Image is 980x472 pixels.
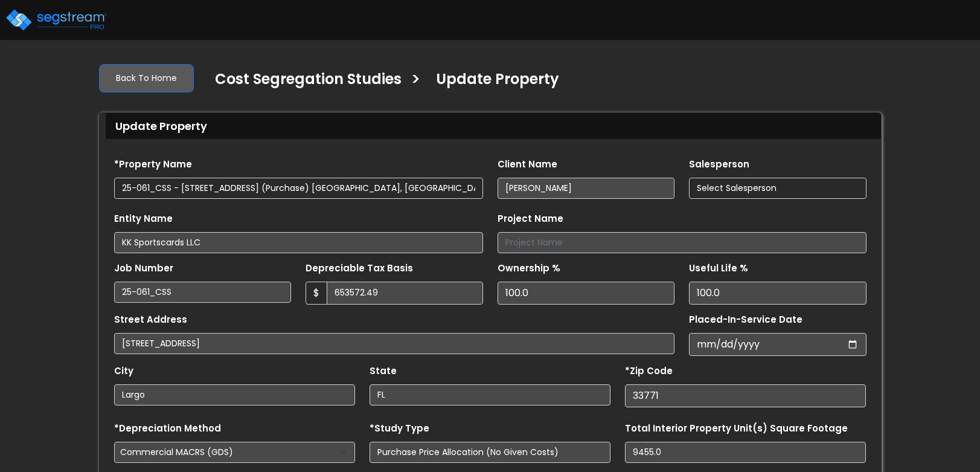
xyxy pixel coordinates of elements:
label: Depreciable Tax Basis [306,262,413,276]
input: Property Name [114,178,483,199]
h3: > [411,70,421,93]
input: 0.00 [327,282,483,305]
a: Cost Segregation Studies [206,71,402,96]
a: Back To Home [99,64,194,92]
label: *Depreciation Method [114,422,221,436]
label: State [370,364,397,378]
label: *Study Type [370,422,429,436]
label: Total Interior Property Unit(s) Square Footage [625,422,848,436]
label: *Property Name [114,158,192,172]
label: Entity Name [114,212,173,226]
h4: Cost Segregation Studies [215,71,402,91]
label: City [114,364,133,378]
h4: Update Property [436,71,559,91]
img: logo_pro_r.png [5,8,107,32]
input: Client Name [498,178,675,199]
label: Ownership % [498,262,560,276]
label: Useful Life % [689,262,748,276]
input: Entity Name [114,232,483,253]
input: Zip Code [625,384,866,407]
input: total square foot [625,442,866,463]
label: *Zip Code [625,364,673,378]
input: Project Name [498,232,866,253]
input: Street Address [114,333,675,354]
span: $ [306,282,327,305]
a: Update Property [427,71,559,96]
input: Depreciation [689,282,866,305]
label: Job Number [114,262,173,276]
label: Placed-In-Service Date [689,313,802,327]
div: Update Property [106,113,881,139]
label: Project Name [498,212,563,226]
label: Salesperson [689,158,749,172]
input: Ownership [498,282,675,305]
label: Client Name [498,158,557,172]
label: Street Address [114,313,187,327]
